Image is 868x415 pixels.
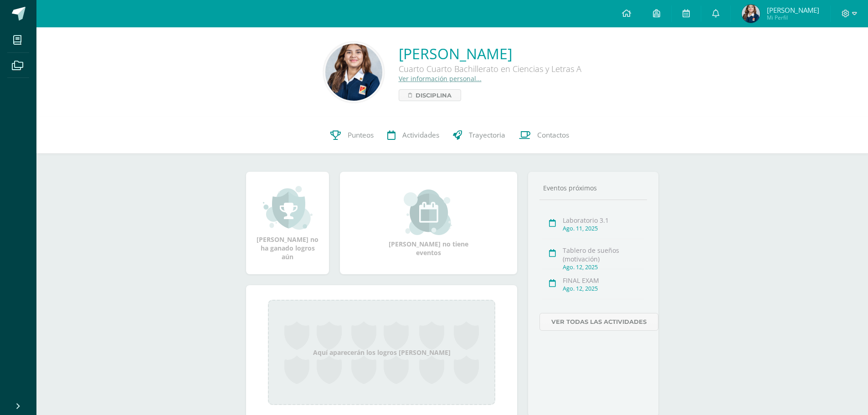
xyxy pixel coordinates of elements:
[563,276,644,285] div: FINAL EXAM
[255,185,320,261] div: [PERSON_NAME] no ha ganado logros aún
[563,225,644,232] div: Ago. 11, 2025
[399,89,461,101] a: Disciplina
[399,63,581,74] div: Cuarto Cuarto Bachillerato en Ciencias y Letras A
[402,130,439,140] span: Actividades
[767,14,819,21] span: Mi Perfil
[563,216,644,225] div: Laboratorio 3.1
[383,190,474,257] div: [PERSON_NAME] no tiene eventos
[469,130,505,140] span: Trayectoria
[539,184,647,192] div: Eventos próximos
[446,117,512,154] a: Trayectoria
[399,74,482,83] a: Ver información personal...
[537,130,569,140] span: Contactos
[742,5,760,23] img: 02a4291763c76464119f5cd64402a378.png
[563,285,644,292] div: Ago. 12, 2025
[416,90,452,101] span: Disciplina
[563,246,644,263] div: Tablero de sueños (motivación)
[512,117,576,154] a: Contactos
[325,44,382,101] img: 26a04756bbc0aac53122b15014494677.png
[348,130,374,140] span: Punteos
[268,300,495,405] div: Aquí aparecerán los logros [PERSON_NAME]
[563,263,644,271] div: Ago. 12, 2025
[404,190,453,235] img: event_small.png
[399,44,581,63] a: [PERSON_NAME]
[263,185,313,231] img: achievement_small.png
[324,117,380,154] a: Punteos
[767,5,819,15] span: [PERSON_NAME]
[380,117,446,154] a: Actividades
[539,313,658,331] a: Ver todas las actividades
